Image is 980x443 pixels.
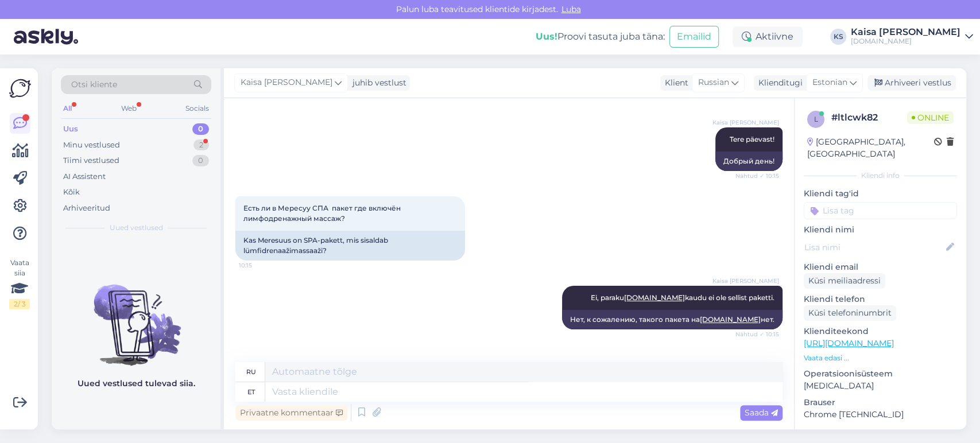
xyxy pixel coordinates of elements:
[9,77,31,99] img: Askly Logo
[243,204,402,223] span: Есть ли в Мересуу СПА пакет где включён лимфодренажный массаж?
[804,338,894,348] a: [URL][DOMAIN_NAME]
[804,202,957,219] input: Lisa tag
[235,405,347,421] div: Privaatne kommentaar
[830,29,846,45] div: KS
[804,224,957,236] p: Kliendi nimi
[814,115,818,123] span: l
[804,380,957,392] p: [MEDICAL_DATA]
[733,26,803,47] div: Aktiivne
[247,382,255,402] div: et
[63,139,120,151] div: Minu vestlused
[78,378,195,390] p: Uued vestlused tulevad siia.
[804,397,957,409] p: Brauser
[235,231,465,261] div: Kas Meresuus on SPA-pakett, mis sisaldab lümfidrenaažimassaaži?
[700,315,761,324] a: [DOMAIN_NAME]
[907,111,954,124] span: Online
[63,171,106,182] div: AI Assistent
[71,79,117,91] span: Otsi kliente
[851,37,960,46] div: [DOMAIN_NAME]
[61,101,74,116] div: All
[536,31,557,42] b: Uus!
[63,203,110,214] div: Arhiveeritud
[745,407,778,418] span: Saada
[110,223,163,233] span: Uued vestlused
[241,76,332,89] span: Kaisa [PERSON_NAME]
[804,241,944,254] input: Lisa nimi
[63,155,119,166] div: Tiimi vestlused
[735,330,779,339] span: Nähtud ✓ 10:15
[63,186,80,198] div: Kõik
[754,77,803,89] div: Klienditugi
[624,293,685,302] a: [DOMAIN_NAME]
[246,362,256,382] div: ru
[804,273,885,289] div: Küsi meiliaadressi
[804,325,957,337] p: Klienditeekond
[851,28,960,37] div: Kaisa [PERSON_NAME]
[591,293,774,302] span: Ei, paraku kaudu ei ole sellist paketti.
[9,258,30,309] div: Vaata siia
[192,123,209,135] div: 0
[812,76,847,89] span: Estonian
[851,28,973,46] a: Kaisa [PERSON_NAME][DOMAIN_NAME]
[669,26,719,48] button: Emailid
[804,170,957,181] div: Kliendi info
[348,77,406,89] div: juhib vestlust
[804,305,896,321] div: Küsi telefoninumbrit
[536,30,665,44] div: Proovi tasuta juba täna:
[735,172,779,180] span: Nähtud ✓ 10:15
[698,76,729,89] span: Russian
[804,409,957,421] p: Chrome [TECHNICAL_ID]
[52,264,220,367] img: No chats
[9,299,30,309] div: 2 / 3
[807,136,934,160] div: [GEOGRAPHIC_DATA], [GEOGRAPHIC_DATA]
[63,123,78,135] div: Uus
[867,75,956,91] div: Arhiveeri vestlus
[558,4,584,14] span: Luba
[712,277,779,285] span: Kaisa [PERSON_NAME]
[804,353,957,363] p: Vaata edasi ...
[831,111,907,125] div: # ltlcwk82
[562,310,783,329] div: Нет, к сожалению, такого пакета на нет.
[193,139,209,151] div: 2
[183,101,211,116] div: Socials
[712,118,779,127] span: Kaisa [PERSON_NAME]
[715,151,783,171] div: Добрый день!
[192,155,209,166] div: 0
[804,293,957,305] p: Kliendi telefon
[804,261,957,273] p: Kliendi email
[119,101,139,116] div: Web
[804,188,957,200] p: Kliendi tag'id
[660,77,688,89] div: Klient
[730,135,774,143] span: Tere päevast!
[804,368,957,380] p: Operatsioonisüsteem
[239,261,282,270] span: 10:15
